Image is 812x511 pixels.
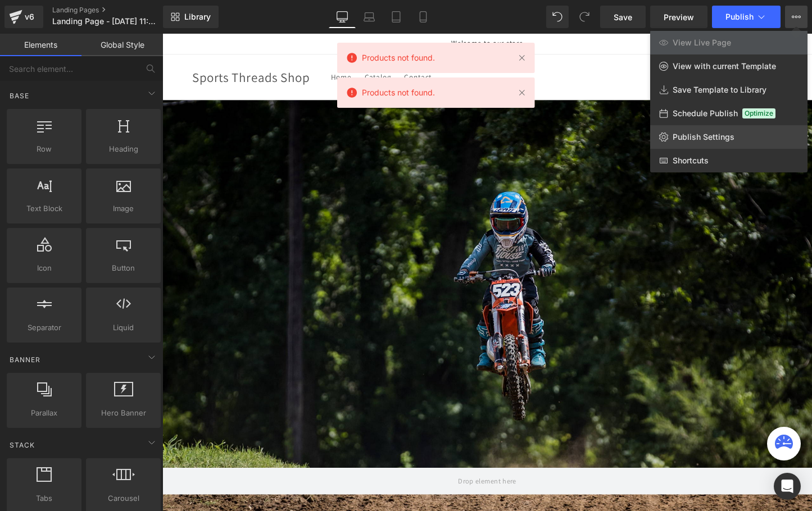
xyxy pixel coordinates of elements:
a: Landing Pages [52,6,182,15]
span: Shortcuts [673,156,709,166]
a: v6 [4,6,43,28]
span: Hero Banner [89,407,157,419]
span: Image [89,203,157,215]
span: Schedule Publish [673,108,738,118]
span: Banner [8,354,42,365]
span: View with current Template [673,61,776,71]
span: Heading [89,143,157,155]
a: Laptop [356,6,383,28]
span: Library [184,12,211,22]
span: Publish [725,12,754,21]
span: Catalog [211,40,239,51]
a: New Library [163,6,219,28]
button: View Live PageView with current TemplateSave Template to LibrarySchedule PublishOptimizePublish S... [785,6,808,28]
div: Open Intercom Messenger [774,473,801,500]
span: Icon [10,262,78,274]
a: Home [170,34,205,57]
a: Contact [247,34,289,57]
a: Desktop [329,6,356,28]
span: Landing Page - [DATE] 11:49:58 [52,17,160,26]
span: Welcome to our store [303,5,378,15]
span: Products not found. [362,86,435,99]
span: Contact [253,40,282,51]
span: Preview [664,11,694,23]
div: v6 [22,10,37,24]
a: Preview [650,6,707,28]
span: Liquid [89,322,157,334]
span: Separator [10,322,78,334]
span: Publish Settings [673,132,734,142]
span: View Live Page [673,38,731,48]
span: Row [10,143,78,155]
a: Tablet [383,6,410,28]
a: Sports Threads Shop [27,35,158,57]
span: Tabs [10,492,78,504]
span: Text Block [10,203,78,215]
span: Stack [8,440,36,450]
span: Products not found. [362,52,435,64]
span: Sports Threads Shop [31,36,154,54]
span: Carousel [89,492,157,504]
span: Home [176,40,198,51]
a: Global Style [81,34,163,56]
span: Base [8,90,30,101]
button: Redo [573,6,596,28]
span: Save Template to Library [673,85,766,95]
button: Undo [546,6,569,28]
summary: Search [577,33,602,58]
button: Publish [712,6,781,28]
span: Button [89,262,157,274]
span: Optimize [742,108,775,118]
a: Mobile [410,6,437,28]
span: Save [614,11,632,23]
a: Catalog [205,34,246,57]
span: Parallax [10,407,78,419]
